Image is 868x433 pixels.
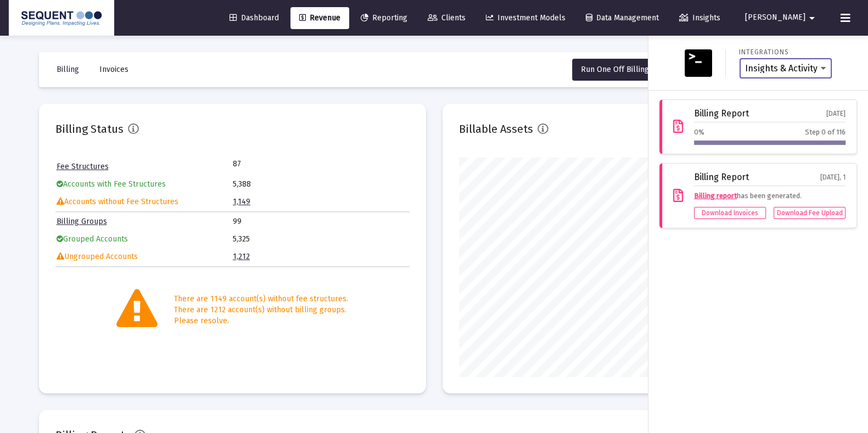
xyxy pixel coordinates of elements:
[732,7,832,29] button: [PERSON_NAME]
[17,7,106,29] img: Dashboard
[428,13,466,23] span: Clients
[419,7,474,29] a: Clients
[679,13,720,23] span: Insights
[221,7,288,29] a: Dashboard
[290,7,349,29] a: Revenue
[361,13,407,23] span: Reporting
[477,7,574,29] a: Investment Models
[670,7,729,29] a: Insights
[299,13,340,23] span: Revenue
[486,13,565,23] span: Investment Models
[805,7,819,29] mat-icon: arrow_drop_down
[586,13,659,23] span: Data Management
[229,13,279,23] span: Dashboard
[745,13,805,23] span: [PERSON_NAME]
[352,7,416,29] a: Reporting
[577,7,668,29] a: Data Management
